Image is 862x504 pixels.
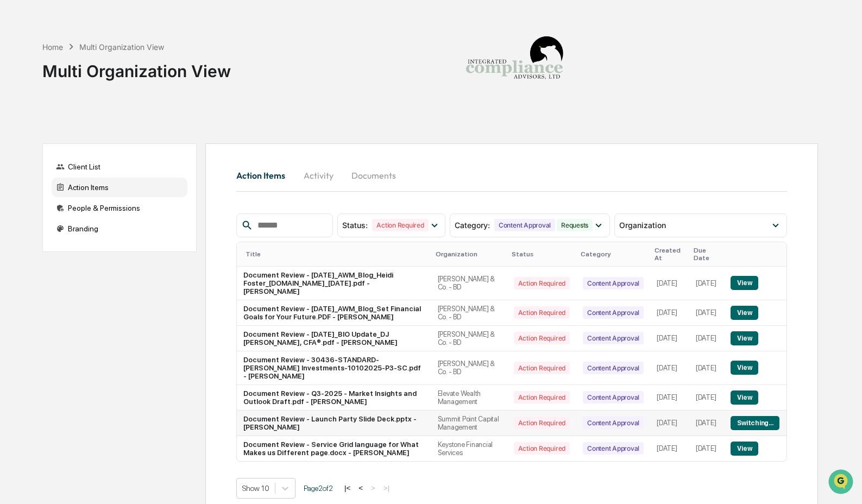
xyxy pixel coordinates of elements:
div: activity tabs [236,162,787,188]
div: Created At [655,247,685,262]
td: Document Review - Launch Party Slide Deck.pptx - [PERSON_NAME] [237,411,431,436]
td: [PERSON_NAME] & Co. - BD [431,300,507,326]
a: Powered byPylon [77,184,131,192]
div: Start new chat [37,83,178,94]
div: Category [581,250,646,258]
button: > [368,483,379,493]
td: [PERSON_NAME] & Co. - BD [431,326,507,351]
div: Content Approval [583,362,644,374]
p: How can we help? [11,23,198,40]
td: [DATE] [689,351,724,385]
img: Integrated Compliance Advisors [460,9,569,117]
span: Organization [619,220,666,230]
div: 🗄️ [79,138,87,147]
td: Elevate Wealth Management [431,385,507,411]
button: Start new chat [185,86,198,99]
div: We're available if you need us! [37,94,137,103]
div: Action Required [514,332,570,344]
button: Documents [343,162,405,188]
td: [PERSON_NAME] & Co. - BD [431,267,507,300]
button: >| [380,483,393,493]
button: View [731,276,758,290]
div: Content Approval [583,306,644,319]
td: [DATE] [650,351,689,385]
div: Action Items [52,178,187,197]
div: Client List [52,157,187,177]
span: Preclearance [22,137,70,148]
div: Action Required [514,277,570,289]
button: View [731,331,758,345]
div: Action Required [514,417,570,429]
div: Content Approval [583,277,644,289]
a: 🖐️Preclearance [7,133,74,152]
td: [DATE] [650,436,689,461]
button: View [731,361,758,375]
td: [DATE] [689,411,724,436]
td: Document Review - [DATE]_AWM_Blog_Heidi Foster_[DOMAIN_NAME]_[DATE].pdf - [PERSON_NAME] [237,267,431,300]
div: Requests [557,219,593,231]
button: |< [341,483,354,493]
td: Document Review - [DATE]_BIO Update_DJ [PERSON_NAME], CFA®.pdf - [PERSON_NAME] [237,326,431,351]
iframe: Open customer support [827,468,857,497]
span: Status : [342,220,368,230]
td: Keystone Financial Services [431,436,507,461]
div: Due Date [694,247,720,262]
td: [DATE] [650,300,689,326]
span: Category : [455,220,490,230]
div: Action Required [514,306,570,319]
div: 🔎 [11,159,20,167]
button: View [731,390,758,405]
td: Document Review - Service Grid language for What Makes us Different page.docx - [PERSON_NAME] [237,436,431,461]
div: Multi Organization View [42,53,231,81]
span: Data Lookup [22,157,68,168]
td: [DATE] [689,385,724,411]
button: View [731,442,758,456]
td: [DATE] [689,436,724,461]
div: Multi Organization View [79,42,164,52]
div: Action Required [514,442,570,455]
td: Document Review - Q3-2025 - Market Insights and Outlook Draft.pdf - [PERSON_NAME] [237,385,431,411]
div: Action Required [514,362,570,374]
td: [PERSON_NAME] & Co. - BD [431,351,507,385]
td: [DATE] [650,411,689,436]
div: Action Required [372,219,428,231]
td: Document Review - 30436-STANDARD-[PERSON_NAME] Investments-10102025-P3-SC.pdf - [PERSON_NAME] [237,351,431,385]
div: Organization [436,250,503,258]
td: Summit Point Capital Management [431,411,507,436]
span: Page 2 of 2 [304,484,333,493]
span: Pylon [108,184,131,192]
div: Content Approval [583,391,644,404]
button: Switching... [731,416,779,430]
td: [DATE] [689,300,724,326]
a: 🗄️Attestations [74,133,139,152]
div: Content Approval [494,219,555,231]
div: Content Approval [583,332,644,344]
div: Content Approval [583,417,644,429]
span: Attestations [90,137,135,148]
button: Activity [294,162,343,188]
td: [DATE] [689,326,724,351]
td: [DATE] [650,267,689,300]
div: People & Permissions [52,198,187,218]
td: [DATE] [650,385,689,411]
td: Document Review - [DATE]_AWM_Blog_Set Financial Goals for Your Future.PDF - [PERSON_NAME] [237,300,431,326]
div: Branding [52,219,187,238]
img: 1746055101610-c473b297-6a78-478c-a979-82029cc54cd1 [11,83,30,103]
div: 🖐️ [11,138,20,147]
a: 🔎Data Lookup [7,153,73,173]
button: < [355,483,366,493]
button: Action Items [236,162,294,188]
td: [DATE] [650,326,689,351]
button: View [731,306,758,320]
div: Status [512,250,572,258]
div: Title [246,250,427,258]
div: Home [42,42,63,52]
div: Action Required [514,391,570,404]
td: [DATE] [689,267,724,300]
div: Content Approval [583,442,644,455]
